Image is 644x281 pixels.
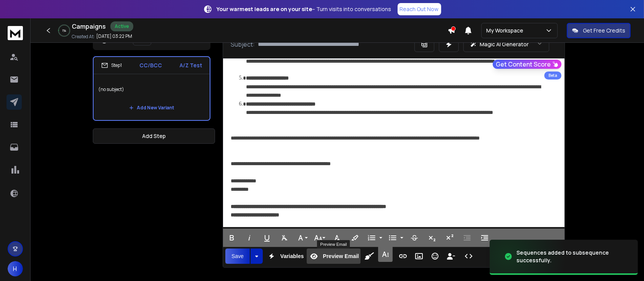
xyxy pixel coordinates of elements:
[463,37,549,52] button: Magic AI Generator
[428,249,442,264] button: Emoticons
[217,5,312,13] strong: Your warmest leads are on your site
[8,26,23,40] img: logo
[307,249,360,264] button: Preview Email
[123,100,180,115] button: Add New Variant
[225,249,250,264] button: Save
[398,3,441,15] a: Reach Out Now
[264,249,306,264] button: Variables
[231,40,255,49] p: Subject:
[400,5,439,13] p: Reach Out Now
[96,33,132,39] p: [DATE] 03:22 PM
[98,79,205,100] p: (no subject)
[72,22,106,31] h1: Campaigns
[399,230,405,245] button: Unordered List
[139,62,162,69] p: CC/BCC
[544,71,561,80] div: Beta
[279,253,306,260] span: Variables
[62,28,66,33] p: 1 %
[317,240,350,249] div: Preview Email
[385,230,400,245] button: Unordered List
[321,253,360,260] span: Preview Email
[110,21,133,31] div: Active
[477,230,492,245] button: Increase Indent (Ctrl+])
[460,230,474,245] button: Decrease Indent (Ctrl+[)
[486,27,526,34] p: My Workspace
[480,41,529,48] p: Magic AI Generator
[101,62,122,69] div: Step 1
[516,249,629,264] div: Sequences added to subsequence successfully.
[72,34,95,40] p: Created At:
[217,5,392,13] p: – Turn visits into conversations
[93,128,215,144] button: Add Step
[583,27,625,34] p: Get Free Credits
[425,230,439,245] button: Subscript
[8,261,23,276] button: H
[493,60,561,69] button: Get Content Score
[490,234,566,279] img: image
[180,62,202,69] p: A/Z Test
[461,249,476,264] button: Code View
[93,56,210,121] li: Step1CC/BCCA/Z Test(no subject)Add New Variant
[442,230,457,245] button: Superscript
[567,23,631,38] button: Get Free Credits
